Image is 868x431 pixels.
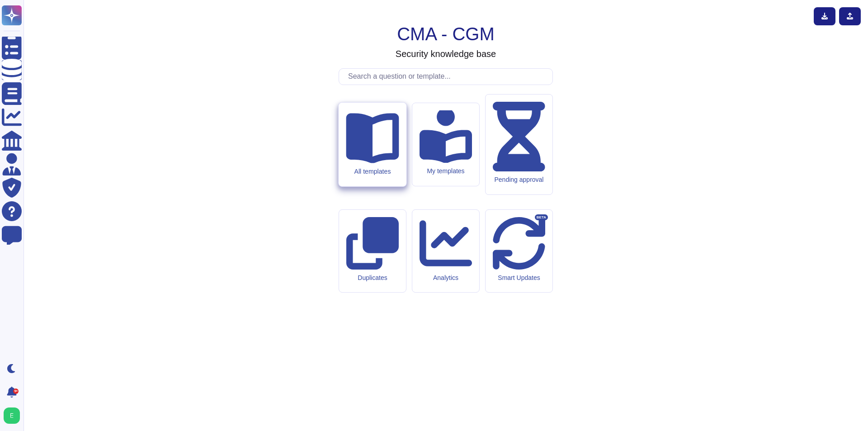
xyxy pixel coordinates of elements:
div: Analytics [420,274,472,282]
div: Duplicates [346,274,399,282]
h1: CMA - CGM [397,23,495,45]
button: user [2,406,26,426]
input: Search a question or template... [344,69,552,85]
div: Pending approval [493,176,545,184]
div: BETA [535,214,548,221]
div: My templates [420,167,472,175]
h3: Security knowledge base [396,48,496,59]
div: Smart Updates [493,274,545,282]
div: All templates [346,168,399,175]
img: user [4,407,20,424]
div: 9+ [13,388,19,394]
